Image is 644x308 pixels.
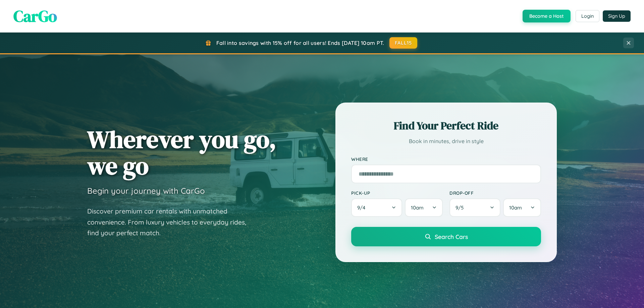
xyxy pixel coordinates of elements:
[576,10,599,22] button: Login
[216,40,384,46] span: Fall into savings with 15% off for all users! Ends [DATE] 10am PT.
[13,5,57,27] span: CarGo
[435,233,468,240] span: Search Cars
[87,186,205,196] h3: Begin your journey with CarGo
[389,37,418,49] button: FALL15
[351,118,541,133] h2: Find Your Perfect Ride
[87,206,255,239] p: Discover premium car rentals with unmatched convenience. From luxury vehicles to everyday rides, ...
[87,126,276,179] h1: Wherever you go, we go
[603,10,631,22] button: Sign Up
[351,136,541,146] p: Book in minutes, drive in style
[503,198,541,217] button: 10am
[351,190,443,196] label: Pick-up
[351,198,402,217] button: 9/4
[523,10,571,22] button: Become a Host
[509,204,522,211] span: 10am
[455,204,467,211] span: 9 / 5
[411,204,424,211] span: 10am
[405,198,443,217] button: 10am
[351,156,541,162] label: Where
[449,198,500,217] button: 9/5
[449,190,541,196] label: Drop-off
[357,204,369,211] span: 9 / 4
[351,227,541,246] button: Search Cars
